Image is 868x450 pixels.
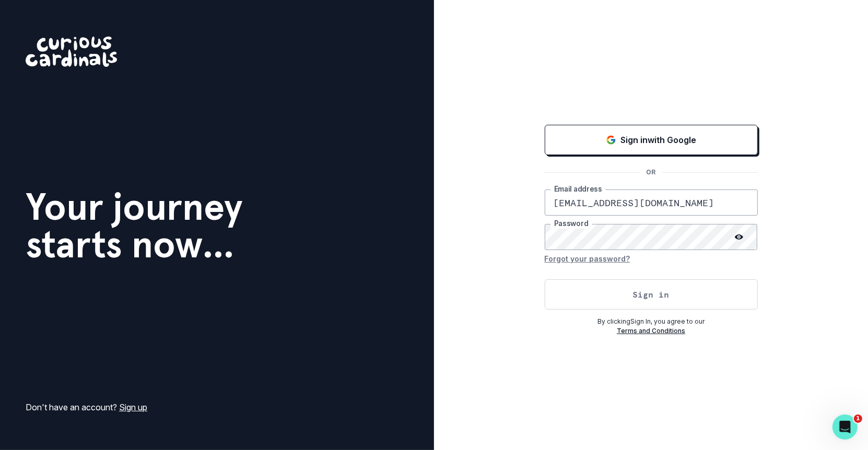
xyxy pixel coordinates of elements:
span: 1 [854,415,862,423]
a: Terms and Conditions [617,327,685,335]
p: OR [640,168,662,177]
h1: Your journey starts now... [26,188,243,263]
button: Forgot your password? [545,250,630,267]
button: Sign in with Google (GSuite) [545,125,758,155]
p: Sign in with Google [620,134,696,146]
p: By clicking Sign In , you agree to our [545,317,758,326]
iframe: Intercom live chat [832,415,858,440]
p: Don't have an account? [26,401,147,413]
button: Sign in [545,279,758,310]
a: Sign up [119,402,147,412]
img: Curious Cardinals Logo [26,37,117,67]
